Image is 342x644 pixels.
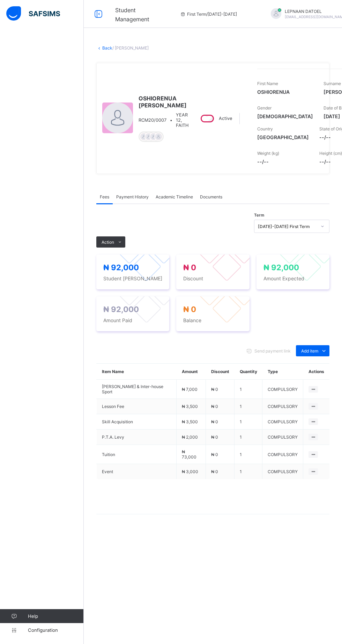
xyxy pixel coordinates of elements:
[102,384,171,394] span: [PERSON_NAME] & Inter-house Sport
[139,95,188,109] span: OSHIORENUA [PERSON_NAME]
[262,414,303,430] td: COMPULSORY
[211,419,218,424] span: ₦ 0
[115,7,149,23] span: Student Management
[262,464,303,479] td: COMPULSORY
[303,364,329,380] th: Actions
[257,113,313,119] span: [DEMOGRAPHIC_DATA]
[235,445,262,464] td: 1
[182,449,196,460] span: ₦ 73,000
[319,151,342,156] span: Height (cm)
[235,399,262,414] td: 1
[206,364,235,380] th: Discount
[182,404,198,409] span: ₦ 3,500
[182,469,198,474] span: ₦ 3,000
[254,348,291,354] span: Send payment link
[263,275,322,281] span: Amount Expected
[262,380,303,399] td: COMPULSORY
[139,118,166,123] span: RCM20/0007
[235,414,262,430] td: 1
[257,126,273,131] span: Country
[301,348,318,354] span: Add item
[177,364,206,380] th: Amount
[235,380,262,399] td: 1
[200,194,222,199] span: Documents
[103,305,139,314] span: ₦ 92,000
[103,275,162,281] span: Student [PERSON_NAME]
[102,240,114,245] span: Action
[257,134,309,140] span: [GEOGRAPHIC_DATA]
[182,419,198,424] span: ₦ 3,500
[183,305,196,314] span: ₦ 0
[180,12,237,17] span: session/term information
[211,387,218,392] span: ₦ 0
[235,464,262,479] td: 1
[102,469,171,474] span: Event
[28,627,83,633] span: Configuration
[28,613,83,619] span: Help
[102,404,171,409] span: Lesson Fee
[112,45,149,51] span: / [PERSON_NAME]
[102,452,171,457] span: Tuition
[183,275,242,281] span: Discount
[262,399,303,414] td: COMPULSORY
[257,105,272,111] span: Gender
[257,89,313,95] span: OSHIORENUA
[257,81,278,86] span: First Name
[262,364,303,380] th: Type
[102,434,171,440] span: P.T.A. Levy
[103,317,162,323] span: Amount Paid
[235,364,262,380] th: Quantity
[139,112,188,128] div: •
[262,445,303,464] td: COMPULSORY
[182,387,198,392] span: ₦ 7,000
[258,224,317,229] div: [DATE]-[DATE] First Term
[257,159,309,165] span: --/--
[211,469,218,474] span: ₦ 0
[100,194,109,199] span: Fees
[211,404,218,409] span: ₦ 0
[103,263,139,272] span: ₦ 92,000
[254,213,264,218] span: Term
[262,430,303,445] td: COMPULSORY
[6,6,60,21] img: safsims
[219,116,232,121] span: Active
[183,317,242,323] span: Balance
[182,434,198,440] span: ₦ 2,000
[176,112,188,128] span: YEAR 12, FAITH
[263,263,299,272] span: ₦ 92,000
[156,194,193,199] span: Academic Timeline
[183,263,196,272] span: ₦ 0
[257,151,279,156] span: Weight (kg)
[235,430,262,445] td: 1
[211,434,218,440] span: ₦ 0
[102,45,112,51] a: Back
[97,364,177,380] th: Item Name
[211,452,218,457] span: ₦ 0
[324,81,341,86] span: Surname
[102,419,171,424] span: Skill Acquisition
[116,194,149,199] span: Payment History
